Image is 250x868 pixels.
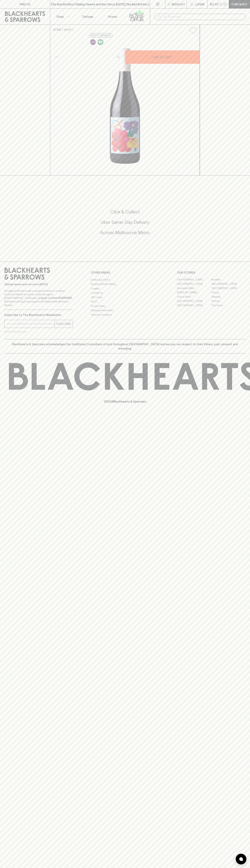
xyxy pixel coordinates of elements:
[91,300,159,304] a: FAQ's
[177,303,211,308] a: [GEOGRAPHIC_DATA]
[75,9,100,24] a: Tastings
[177,299,211,303] a: [GEOGRAPHIC_DATA]
[195,2,204,6] p: Login
[211,290,246,295] a: Fitzroy
[125,50,200,64] button: ADD TO CART
[210,2,218,6] p: $0.00
[231,2,247,6] p: Checkout
[90,39,96,45] img: Lo-Fi
[4,313,73,317] p: Subscribe to The Blackhearts Newsletter
[4,230,246,236] h5: Across Melbourne Metro
[53,28,61,31] a: HOME
[4,289,73,307] p: It is against the law to sell or supply alcohol to, or to obtain alcohol on behalf of a person un...
[64,28,72,31] a: SHOP
[211,286,246,290] a: [GEOGRAPHIC_DATA]
[188,26,198,35] button: Add to wishlist
[211,303,246,308] a: Thornbury
[91,270,159,275] p: OTHER AREAS
[91,278,159,282] a: Bottle Drop FAQ's
[163,14,243,20] input: Try "Pinot noir"
[153,55,172,59] p: ADD TO CART
[177,295,211,299] a: Fitzroy North
[91,304,159,308] a: Privacy Policy
[50,9,75,24] button: Shop
[19,2,31,6] p: FIND US
[108,14,117,19] p: Stores
[177,286,211,290] a: Brunswick West
[91,291,159,295] a: Contact Us
[4,195,246,255] div: Call to action block
[56,322,71,326] p: SUBSCRIBE
[91,313,159,317] a: Terms & Conditions
[172,2,185,6] p: Wishlist
[7,321,55,327] input: e.g. jane@blackheartsandsparrows.com.au
[89,33,113,38] button: Add to wishlist
[211,278,246,282] a: Braddon
[97,38,104,46] a: Made without the use of any animal products.
[224,3,226,5] p: 0
[211,282,246,286] a: [GEOGRAPHIC_DATA]
[89,38,97,46] a: Some may call it natural, others minimum intervention, either way, it’s hands off & maybe even a ...
[4,219,246,225] h5: Uber Same-Day Delivery
[239,857,243,861] img: bubble-icon
[4,330,73,333] p: We will never spam you
[177,270,246,275] p: OUR STORES
[82,14,93,19] p: Tastings
[177,282,211,286] a: [GEOGRAPHIC_DATA]
[100,9,125,24] a: Stores
[91,286,159,291] a: Careers
[56,14,64,19] p: Shop
[211,295,246,299] a: Geelong
[177,278,211,282] a: [GEOGRAPHIC_DATA]
[98,39,103,45] img: Vegan
[177,290,211,295] a: [PERSON_NAME]
[91,295,159,299] a: Gift Cards
[91,308,159,313] a: Shipping Information
[91,282,159,286] a: Business & Bulk Gifting
[50,37,200,175] img: 39066.png
[4,283,73,286] p: Sibling owned and run since [DATE]
[7,342,243,351] p: Blackhearts & Sparrows acknowledges the traditional Custodians of land throughout [GEOGRAPHIC_DAT...
[39,296,72,299] strong: Liquor License #32064953
[55,320,73,328] button: SUBSCRIBE
[211,299,246,303] a: Prahran
[4,209,246,215] h5: Click & Collect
